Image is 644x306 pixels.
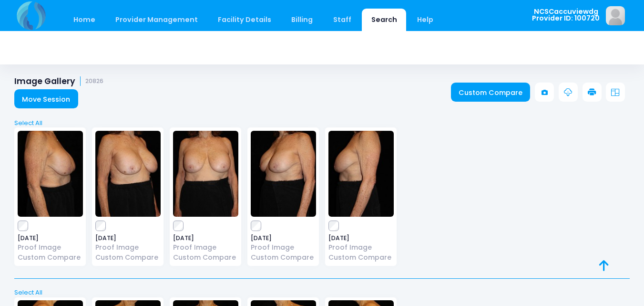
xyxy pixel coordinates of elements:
[95,235,161,241] span: [DATE]
[251,243,316,253] a: Proof Image
[328,131,394,217] img: image
[328,253,394,263] a: Custom Compare
[328,243,394,253] a: Proof Image
[11,288,633,297] a: Select All
[251,253,316,263] a: Custom Compare
[362,9,406,31] a: Search
[209,9,281,31] a: Facility Details
[251,131,316,217] img: image
[18,131,83,217] img: image
[18,243,83,253] a: Proof Image
[532,8,600,22] span: NCSCaccuviewdg Provider ID: 100720
[14,76,103,86] h1: Image Gallery
[173,253,238,263] a: Custom Compare
[408,9,443,31] a: Help
[451,83,531,102] a: Custom Compare
[251,235,316,241] span: [DATE]
[173,131,238,217] img: image
[11,118,633,128] a: Select All
[173,235,238,241] span: [DATE]
[106,9,207,31] a: Provider Management
[173,243,238,253] a: Proof Image
[606,6,625,25] img: image
[95,243,161,253] a: Proof Image
[85,78,103,85] small: 20826
[18,253,83,263] a: Custom Compare
[14,89,78,108] a: Move Session
[324,9,360,31] a: Staff
[18,235,83,241] span: [DATE]
[328,235,394,241] span: [DATE]
[282,9,322,31] a: Billing
[95,131,161,217] img: image
[95,253,161,263] a: Custom Compare
[64,9,104,31] a: Home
